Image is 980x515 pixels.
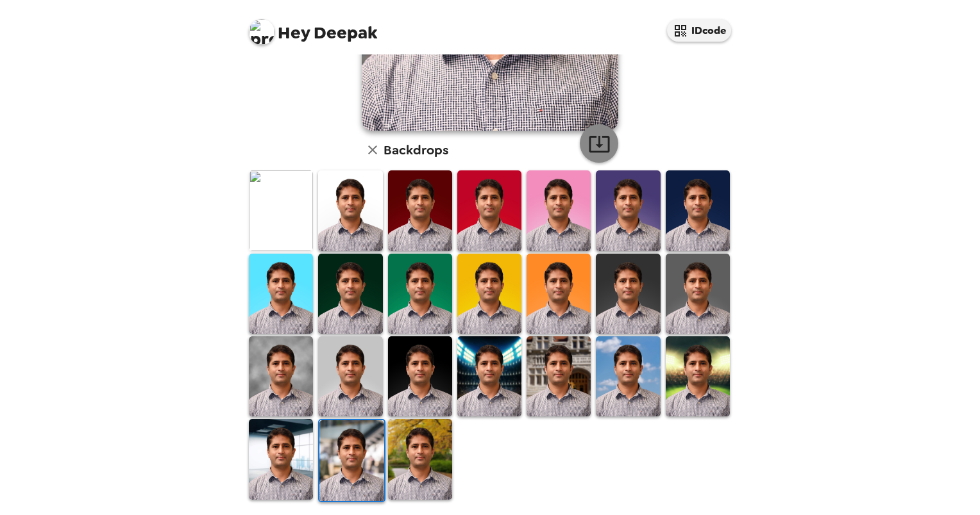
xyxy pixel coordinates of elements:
[278,21,310,44] span: Hey
[667,19,731,42] button: IDcode
[249,170,313,250] img: Original
[249,19,275,45] img: profile pic
[384,140,448,160] h6: Backdrops
[249,13,377,42] span: Deepak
